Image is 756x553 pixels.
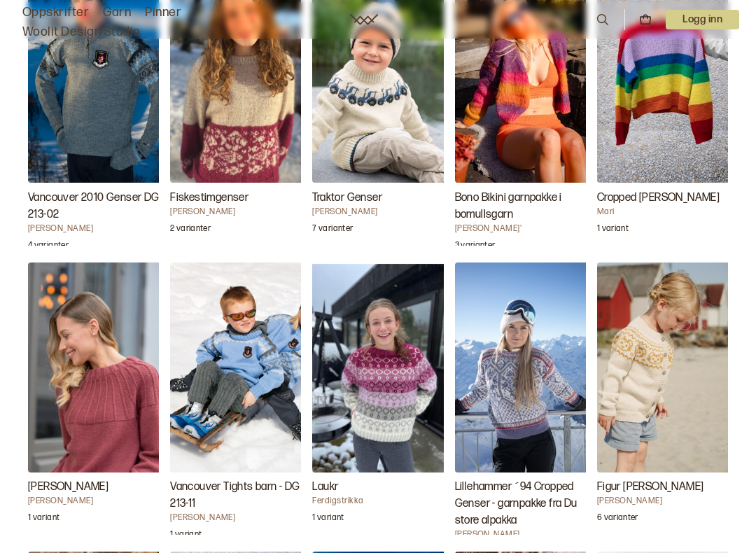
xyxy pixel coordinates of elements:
[28,496,168,507] h4: [PERSON_NAME]
[22,22,141,42] a: Woolit Design Studio
[170,479,310,512] h3: Vancouver Tights barn - DG 213-11
[597,206,737,218] h4: Mari
[170,223,211,237] p: 2 varianter
[170,262,310,472] img: Kristina HjeldeVancouver Tights barn - DG 213-11
[597,190,737,206] h3: Cropped [PERSON_NAME]
[455,262,586,535] a: Lillehammer ´94 Cropped Genser - garnpakke fra Du store alpakka
[312,262,443,535] a: Laukr
[312,479,452,496] h3: Laukr
[170,529,202,543] p: 1 variant
[666,10,739,29] p: Logg inn
[455,223,595,234] h4: [PERSON_NAME]'
[455,190,595,223] h3: Bono Bikini garnpakke i bomullsgarn
[103,3,131,22] a: Garn
[597,262,737,472] img: Mari Kalberg SkjævelandFigur Jakke
[312,206,452,218] h4: [PERSON_NAME]
[597,262,728,535] a: Figur Jakke
[28,262,168,472] img: Brit Frafjord ØrstavikNolana Genser
[28,262,159,535] a: Nolana Genser
[597,223,629,237] p: 1 variant
[597,512,638,526] p: 6 varianter
[170,512,310,524] h4: [PERSON_NAME]
[28,512,59,526] p: 1 variant
[28,223,168,234] h4: [PERSON_NAME]
[170,190,310,206] h3: Fiskestimgenser
[312,190,452,206] h3: Traktor Genser
[350,14,378,25] a: Woolit
[455,240,496,254] p: 3 varianter
[312,262,452,472] img: FerdigstrikkaLaukr
[312,512,344,526] p: 1 variant
[455,529,595,540] h4: [PERSON_NAME]
[28,479,168,496] h3: [PERSON_NAME]
[597,496,737,507] h4: [PERSON_NAME]
[312,496,452,507] h4: Ferdigstrikka
[597,479,737,496] h3: Figur [PERSON_NAME]
[455,479,595,529] h3: Lillehammer ´94 Cropped Genser - garnpakke fra Du store alpakka
[145,3,181,22] a: Pinner
[170,206,310,218] h4: [PERSON_NAME]
[666,10,739,29] button: User dropdown
[312,223,353,237] p: 7 varianter
[22,3,89,22] a: Oppskrifter
[28,190,168,223] h3: Vancouver 2010 Genser DG 213-02
[28,240,69,254] p: 4 varianter
[170,262,301,535] a: Vancouver Tights barn - DG 213-11
[455,262,595,472] img: Margaretha FinsethLillehammer ´94 Cropped Genser - garnpakke fra Du store alpakka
